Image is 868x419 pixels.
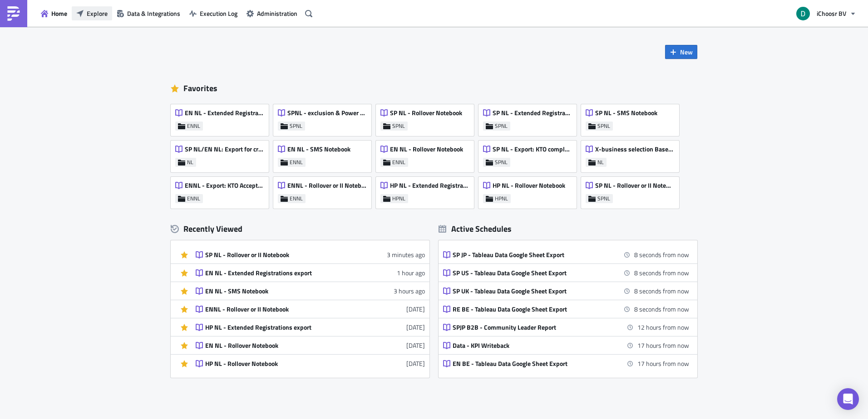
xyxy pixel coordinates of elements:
[376,172,478,209] a: HP NL - Extended Registrations exportHPNL
[478,172,581,209] a: HP NL - Rollover NotebookHPNL
[453,360,612,368] div: EN BE - Tableau Data Google Sheet Export
[171,100,273,136] a: EN NL - Extended Registrations exportENNL
[287,109,366,117] span: SPNL - exclusion & Power back to grid list
[205,251,364,259] div: SP NL - Rollover or II Notebook
[205,360,364,368] div: HP NL - Rollover Notebook
[205,287,364,295] div: EN NL - SMS Notebook
[72,6,112,20] button: Explore
[453,251,612,259] div: SP JP - Tableau Data Google Sheet Export
[171,172,273,209] a: ENNL - Export: KTO Accepted #4000 for VEHENNL
[187,122,200,130] span: ENNL
[637,359,689,368] time: 2025-09-12 07:00
[680,47,693,57] span: New
[637,322,689,332] time: 2025-09-12 02:00
[595,109,657,117] span: SP NL - SMS Notebook
[290,159,303,166] span: ENNL
[196,300,425,318] a: ENNL - Rollover or II Notebook[DATE]
[478,100,581,136] a: SP NL - Extended Registrations exportSPNL
[837,388,859,410] div: Open Intercom Messenger
[200,9,237,18] span: Execution Log
[185,109,264,117] span: EN NL - Extended Registrations export
[493,145,572,153] span: SP NL - Export: KTO completed/declined #4000 for VEH
[187,195,200,202] span: ENNL
[597,159,604,166] span: NL
[495,195,508,202] span: HPNL
[171,82,697,95] div: Favorites
[478,136,581,172] a: SP NL - Export: KTO completed/declined #4000 for VEHSPNL
[196,264,425,282] a: EN NL - Extended Registrations export1 hour ago
[36,6,72,20] button: Home
[406,304,425,314] time: 2025-09-10T11:27:52Z
[406,359,425,368] time: 2025-09-02T11:43:47Z
[390,109,462,117] span: SP NL - Rollover Notebook
[273,172,376,209] a: ENNL - Rollover or II NotebookENNL
[443,264,689,282] a: SP US - Tableau Data Google Sheet Export8 seconds from now
[287,145,350,153] span: EN NL - SMS Notebook
[634,286,689,296] time: 2025-09-11 14:00
[581,172,684,209] a: SP NL - Rollover or II NotebookSPNL
[387,250,425,259] time: 2025-09-11T11:56:48Z
[443,336,689,354] a: Data - KPI Writeback17 hours from now
[795,6,811,21] img: Avatar
[597,122,610,130] span: SPNL
[493,109,572,117] span: SP NL - Extended Registrations export
[87,9,108,18] span: Explore
[597,195,610,202] span: SPNL
[187,159,193,166] span: NL
[453,269,612,277] div: SP US - Tableau Data Google Sheet Export
[443,246,689,263] a: SP JP - Tableau Data Google Sheet Export8 seconds from now
[205,323,364,331] div: HP NL - Extended Registrations export
[242,6,302,20] button: Administration
[495,122,508,130] span: SPNL
[185,145,264,153] span: SP NL/EN NL: Export for cross check with CRM VEH
[127,9,180,18] span: Data & Integrations
[290,195,303,202] span: ENNL
[196,246,425,263] a: SP NL - Rollover or II Notebook3 minutes ago
[205,305,364,313] div: ENNL - Rollover or II Notebook
[6,6,21,21] img: PushMetrics
[196,318,425,336] a: HP NL - Extended Registrations export[DATE]
[112,6,185,20] button: Data & Integrations
[205,269,364,277] div: EN NL - Extended Registrations export
[637,341,689,350] time: 2025-09-12 07:00
[595,145,674,153] span: X-business selection Base from ENNL
[443,355,689,372] a: EN BE - Tableau Data Google Sheet Export17 hours from now
[392,159,405,166] span: ENNL
[634,250,689,259] time: 2025-09-11 14:00
[287,181,366,190] span: ENNL - Rollover or II Notebook
[171,222,429,236] div: Recently Viewed
[290,122,302,130] span: SPNL
[51,9,67,18] span: Home
[406,322,425,332] time: 2025-09-10T10:10:10Z
[185,181,264,190] span: ENNL - Export: KTO Accepted #4000 for VEH
[791,4,861,24] button: iChoosr BV
[495,159,508,166] span: SPNL
[493,181,565,190] span: HP NL - Rollover Notebook
[376,100,478,136] a: SP NL - Rollover NotebookSPNL
[817,9,846,18] span: iChoosr BV
[397,268,425,278] time: 2025-09-11T10:50:43Z
[453,341,612,350] div: Data - KPI Writeback
[376,136,478,172] a: EN NL - Rollover NotebookENNL
[273,136,376,172] a: EN NL - SMS NotebookENNL
[196,355,425,372] a: HP NL - Rollover Notebook[DATE]
[185,6,242,20] button: Execution Log
[390,181,469,190] span: HP NL - Extended Registrations export
[581,100,684,136] a: SP NL - SMS NotebookSPNL
[394,286,425,296] time: 2025-09-11T08:32:06Z
[453,323,612,331] div: SPJP B2B - Community Leader Report
[196,336,425,354] a: EN NL - Rollover Notebook[DATE]
[171,136,273,172] a: SP NL/EN NL: Export for cross check with CRM VEHNL
[443,282,689,300] a: SP UK - Tableau Data Google Sheet Export8 seconds from now
[665,45,697,59] button: New
[581,136,684,172] a: X-business selection Base from ENNLNL
[443,318,689,336] a: SPJP B2B - Community Leader Report12 hours from now
[392,195,405,202] span: HPNL
[443,300,689,318] a: RE BE - Tableau Data Google Sheet Export8 seconds from now
[392,122,405,130] span: SPNL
